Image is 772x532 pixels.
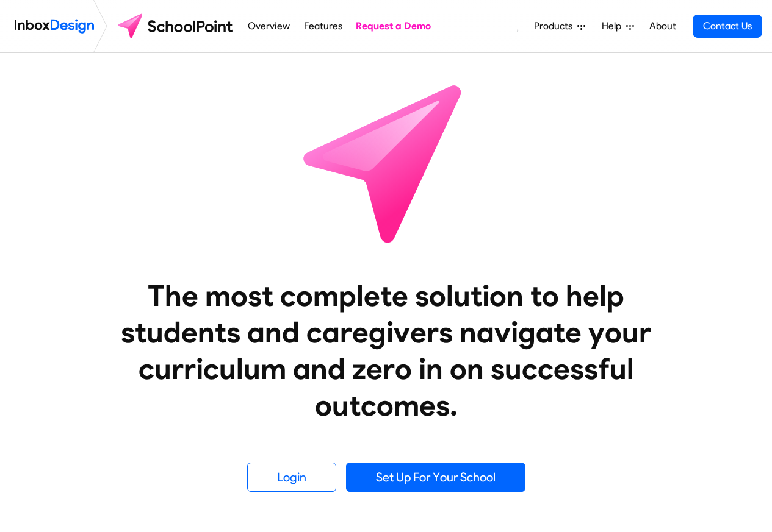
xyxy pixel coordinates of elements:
[276,53,496,272] img: icon_schoolpoint.svg
[353,14,435,38] a: Request a Demo
[534,19,577,34] span: Products
[112,12,241,41] img: schoolpoint logo
[346,463,525,492] a: Set Up For Your School
[602,19,626,34] span: Help
[646,14,679,38] a: About
[247,463,336,492] a: Login
[96,277,676,424] heading: The most complete solution to help students and caregivers navigate your curriculum and zero in o...
[245,14,294,38] a: Overview
[597,14,639,38] a: Help
[693,15,762,38] a: Contact Us
[529,14,590,38] a: Products
[300,14,345,38] a: Features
